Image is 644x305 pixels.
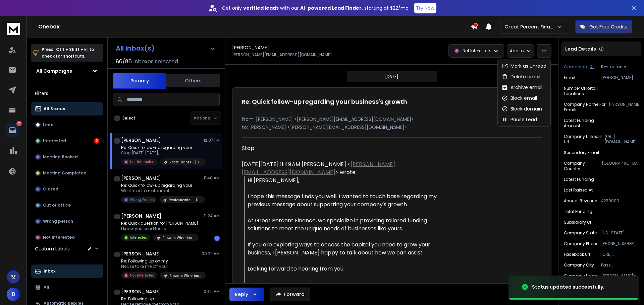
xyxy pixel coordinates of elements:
p: Company Name for Emails [564,102,609,112]
div: At Great Percent Finance, we specialize in providing tailored funding solutions to meet the uniqu... [248,217,438,233]
p: 2 [16,121,22,126]
p: Brewers Wineries Distiller - [DATE] [169,273,202,278]
h1: All Campaigns [36,68,72,74]
button: Others [166,73,220,88]
label: Select [122,116,136,121]
p: Number of Retail Locations [564,86,608,96]
h1: Onebox [38,23,471,31]
p: Re: Quick question for [PERSON_NAME] [121,221,199,226]
h3: Custom Labels [35,245,70,252]
p: Interested [130,235,148,240]
span: Ctrl + Shift + k [55,46,88,53]
p: Not Interested [130,273,155,278]
p: Annual Revenue [564,198,597,204]
h1: [PERSON_NAME] [121,213,161,219]
p: Facebook Url [564,252,590,257]
p: [PERSON_NAME]'s [609,102,639,112]
p: [URL][DOMAIN_NAME] [604,134,639,145]
span: B [7,288,20,301]
div: Mark as unread [502,63,546,69]
div: Looking forward to hearing from you. [248,265,438,273]
div: Block domain [502,105,542,112]
h3: Filters [31,89,103,98]
p: Company Linkedin Url [564,134,604,145]
p: Stop [DATE][DATE], [121,150,202,156]
p: Campaign [564,64,587,70]
div: If you are exploring ways to access the capital you need to grow your business, I [PERSON_NAME] h... [248,241,438,257]
button: Primary [113,73,166,89]
p: [DATE] [385,74,398,79]
h1: [PERSON_NAME] [121,137,161,144]
p: 11:40 AM [204,175,220,181]
p: Restaurants - [DATE] [169,160,202,165]
p: Brewers Wineries Distiller - [DATE] [162,235,195,240]
div: Pause Lead [502,116,537,123]
p: All Status [44,106,65,111]
div: Block email [502,95,537,101]
p: [URL][DOMAIN_NAME] [601,252,639,257]
p: Add to [510,48,524,54]
h1: [PERSON_NAME] [121,175,161,181]
p: to: [PERSON_NAME] <[PERSON_NAME][EMAIL_ADDRESS][DOMAIN_NAME]> [242,124,542,131]
p: [PERSON_NAME][EMAIL_ADDRESS][DOMAIN_NAME] [232,52,332,58]
p: Subsidiary of [564,220,591,225]
p: All [44,285,49,290]
strong: AI-powered Lead Finder, [300,5,363,11]
p: Wrong Person [130,197,154,202]
p: Company City [564,262,594,268]
span: 86 / 86 [116,58,132,66]
div: Sincerely, [248,281,438,289]
p: Email [564,75,575,80]
div: 2 [94,138,99,144]
p: Press to check for shortcuts. [42,46,94,60]
p: We are not a restaurant. [121,188,202,194]
p: Wrong person [43,219,73,224]
p: Lead [43,122,54,128]
p: Latest Funding [564,177,594,182]
p: Total Funding [564,209,592,214]
p: Inbox [44,269,55,274]
div: Hi [PERSON_NAME], [248,176,438,184]
p: Interested [43,138,66,144]
h3: Inboxes selected [133,58,178,66]
img: logo [7,23,20,35]
p: [PHONE_NUMBER] [601,241,639,246]
div: Delete email [502,73,540,80]
p: Restaurants - [DATE] [169,198,201,203]
div: Archive email [502,84,542,91]
p: Not Interested [463,48,490,54]
p: Re: Following up on my [121,258,202,264]
p: 4239000 [601,198,639,204]
h1: Re: Quick follow-up regarding your business's growth [242,97,407,106]
div: 1 [214,236,220,241]
strong: verified leads [243,5,279,11]
p: Re: Quick follow-up regarding your [121,145,202,150]
button: Forward [270,288,310,301]
p: Latest Funding Amount [564,118,606,129]
p: Not Interested [43,235,75,240]
p: Get Free Credits [589,23,628,30]
h1: All Inbox(s) [116,45,155,52]
p: from: [PERSON_NAME] <[PERSON_NAME][EMAIL_ADDRESS][DOMAIN_NAME]> [242,116,542,123]
p: Restaurants - [DATE] [601,64,639,70]
p: Try Now [416,5,434,11]
p: [GEOGRAPHIC_DATA] [602,161,639,171]
p: Out of office [43,203,71,208]
p: Re: Following up [121,296,202,302]
div: Reply [235,291,248,298]
h1: [PERSON_NAME] [121,288,161,295]
p: Company Phone [564,241,598,246]
h1: [PERSON_NAME] [232,44,269,51]
p: [PERSON_NAME][EMAIL_ADDRESS][DOMAIN_NAME] [601,75,639,80]
p: 12:07 PM [204,138,220,143]
p: [US_STATE] [601,230,639,236]
p: Closed [43,186,58,192]
p: Great Percent Finance [504,23,557,30]
p: Company Country [564,161,602,171]
p: Pass [DEMOGRAPHIC_DATA] [601,262,639,268]
p: Please take me off your [121,264,202,269]
p: I know you send these [121,226,199,231]
div: [DATE][DATE] 11:49 AM [PERSON_NAME] < > wrote: [242,160,438,176]
p: Get only with our starting at $22/mo [222,5,409,11]
h1: [PERSON_NAME] [121,250,161,257]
